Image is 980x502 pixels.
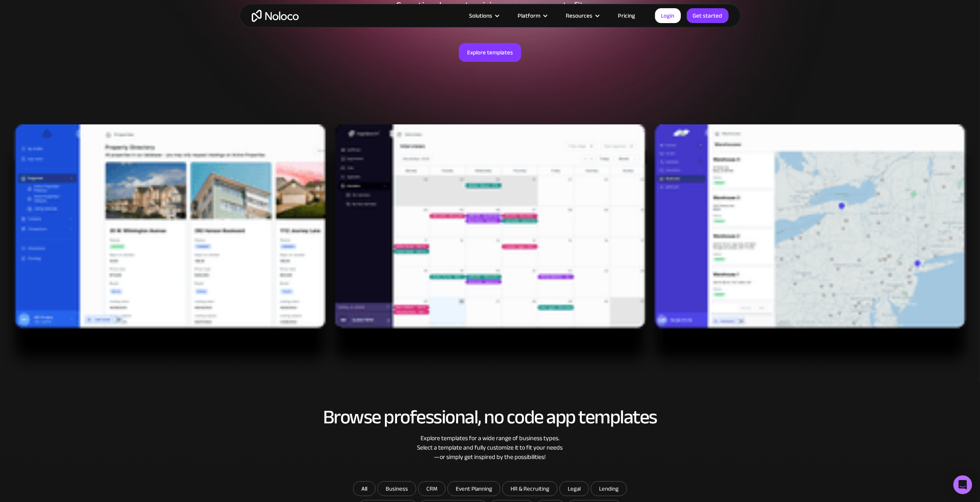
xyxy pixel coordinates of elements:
[655,8,681,23] a: Login
[247,434,733,462] div: Explore templates for a wide range of business types. Select a template and fully customize it to...
[608,11,645,21] a: Pricing
[687,8,729,23] a: Get started
[460,11,508,21] div: Solutions
[508,11,556,21] div: Platform
[566,11,593,21] div: Resources
[247,407,733,428] h2: Browse professional, no code app templates
[953,475,972,494] div: Open Intercom Messenger
[518,11,541,21] div: Platform
[556,11,608,21] div: Resources
[252,10,299,22] a: home
[353,481,375,496] a: All
[459,43,521,62] a: Explore templates
[469,11,493,21] div: Solutions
